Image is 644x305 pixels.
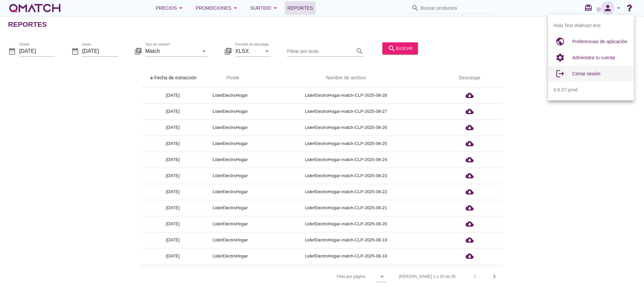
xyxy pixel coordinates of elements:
[572,71,600,76] span: Cerrar sesión
[270,267,386,286] div: Filas por página
[584,4,595,12] i: redeem
[466,140,474,148] i: cloud_download
[8,19,47,30] h2: Reportes
[205,120,256,136] td: LiderElectroHogar
[205,168,256,184] td: LiderElectroHogar
[256,232,436,248] td: LiderElectroHogar-match-CLP-2025-08-19
[553,51,567,64] i: settings
[205,136,256,152] td: LiderElectroHogar
[141,184,205,200] td: [DATE]
[205,152,256,168] td: LiderElectroHogar
[235,46,262,56] input: Formato de descarga
[490,273,498,281] i: chevron_right
[256,248,436,264] td: LiderElectroHogar-match-CLP-2025-08-18
[141,103,205,120] td: [DATE]
[553,22,600,29] span: Hola Test Walmart test
[553,35,567,48] i: public
[200,47,208,55] i: arrow_drop_down
[141,152,205,168] td: [DATE]
[8,47,16,55] i: date_range
[141,168,205,184] td: [DATE]
[205,200,256,216] td: LiderElectroHogar
[601,3,614,13] i: person
[466,236,474,244] i: cloud_download
[614,4,623,12] i: arrow_drop_down
[466,107,474,116] i: cloud_download
[287,4,313,12] span: Reportes
[250,4,279,12] div: Surtido
[572,39,627,44] span: Preferencias de aplicación
[141,248,205,264] td: [DATE]
[466,188,474,196] i: cloud_download
[145,46,199,56] input: Tipo de reporte*
[190,1,245,15] button: Promociones
[382,42,418,54] button: buscar
[388,44,396,52] i: search
[271,4,279,12] i: arrow_drop_down
[285,1,316,15] a: Reportes
[466,91,474,99] i: cloud_download
[224,47,232,55] i: library_books
[205,87,256,103] td: LiderElectroHogar
[399,274,455,280] div: [PERSON_NAME] 1 a 20 de 28
[177,4,185,12] i: arrow_drop_down
[205,69,256,87] th: Pivote: Not sorted. Activate to sort ascending.
[287,46,354,56] input: Filtrar por texto
[378,273,386,281] i: arrow_drop_down
[141,69,205,87] th: Fecha de extracción: Sorted descending. Activate to remove sorting.
[205,248,256,264] td: LiderElectroHogar
[149,75,154,80] i: arrow_upward
[82,46,118,56] input: hasta
[134,47,142,55] i: library_books
[256,103,436,120] td: LiderElectroHogar-match-CLP-2025-08-27
[263,47,271,55] i: arrow_drop_down
[356,47,364,55] i: search
[141,200,205,216] td: [DATE]
[572,55,615,60] span: Administra tu cuenta
[553,67,567,80] i: logout
[205,103,256,120] td: LiderElectroHogar
[256,200,436,216] td: LiderElectroHogar-match-CLP-2025-08-21
[141,232,205,248] td: [DATE]
[256,184,436,200] td: LiderElectroHogar-match-CLP-2025-08-22
[466,156,474,164] i: cloud_download
[466,204,474,212] i: cloud_download
[256,216,436,232] td: LiderElectroHogar-match-CLP-2025-08-20
[388,44,413,52] div: buscar
[196,4,239,12] div: Promociones
[466,124,474,132] i: cloud_download
[141,120,205,136] td: [DATE]
[245,1,285,15] button: Surtido
[256,152,436,168] td: LiderElectroHogar-match-CLP-2025-08-24
[466,252,474,260] i: cloud_download
[19,46,55,56] input: Desde
[156,4,185,12] div: Precios
[205,216,256,232] td: LiderElectroHogar
[141,136,205,152] td: [DATE]
[256,87,436,103] td: LiderElectroHogar-match-CLP-2025-08-28
[205,232,256,248] td: LiderElectroHogar
[436,69,503,87] th: Descargar: Not sorted.
[488,271,500,283] button: Next page
[141,216,205,232] td: [DATE]
[8,1,62,15] a: white-qmatch-logo
[411,4,419,12] i: search
[256,264,436,280] td: LiderElectroHogar-match-CLP-2025-08-17
[205,184,256,200] td: LiderElectroHogar
[256,136,436,152] td: LiderElectroHogar-match-CLP-2025-08-25
[205,264,256,280] td: LiderElectroHogar
[421,3,488,13] input: Buscar productos
[141,264,205,280] td: [DATE]
[256,168,436,184] td: LiderElectroHogar-match-CLP-2025-08-23
[150,1,190,15] button: Precios
[71,47,79,55] i: date_range
[466,172,474,180] i: cloud_download
[231,4,239,12] i: arrow_drop_down
[466,220,474,228] i: cloud_download
[141,87,205,103] td: [DATE]
[553,86,578,93] span: 4.0.37-prod
[256,120,436,136] td: LiderElectroHogar-match-CLP-2025-08-26
[256,69,436,87] th: Nombre de archivo: Not sorted.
